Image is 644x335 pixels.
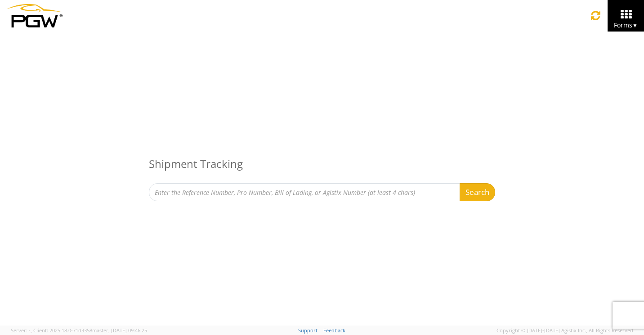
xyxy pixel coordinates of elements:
[31,327,32,334] span: ,
[33,327,147,334] span: Client: 2025.18.0-71d3358
[11,327,32,334] span: Server: -
[460,183,495,201] button: Search
[298,327,318,334] a: Support
[149,183,460,201] input: Enter the Reference Number, Pro Number, Bill of Lading, or Agistix Number (at least 4 chars)
[614,21,638,29] span: Forms
[323,327,345,334] a: Feedback
[496,327,633,334] span: Copyright © [DATE]-[DATE] Agistix Inc., All Rights Reserved
[92,327,147,334] span: master, [DATE] 09:46:25
[632,22,638,29] span: ▼
[149,145,495,183] h3: Shipment Tracking
[7,4,63,27] img: pgw-form-logo-1aaa8060b1cc70fad034.png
